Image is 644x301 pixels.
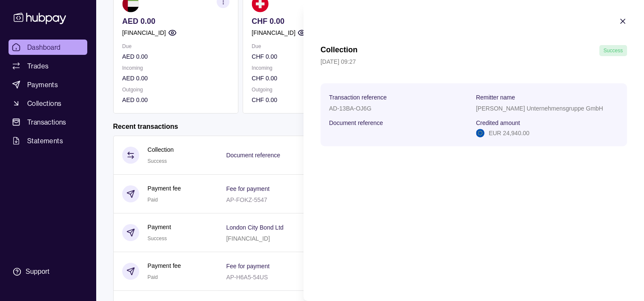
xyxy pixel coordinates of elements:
img: eu [476,129,484,137]
p: Credited amount [476,119,520,126]
p: [DATE] 09:27 [321,57,627,66]
p: EUR 24,940.00 [489,128,530,138]
h1: Collection [321,45,358,56]
p: [PERSON_NAME] Unternehmensgruppe GmbH [476,105,603,112]
p: AD-13BA-OJ6G [329,105,372,112]
p: Transaction reference [329,94,387,101]
p: Remitter name [476,94,515,101]
span: Success [604,48,623,54]
p: Document reference [329,119,383,126]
